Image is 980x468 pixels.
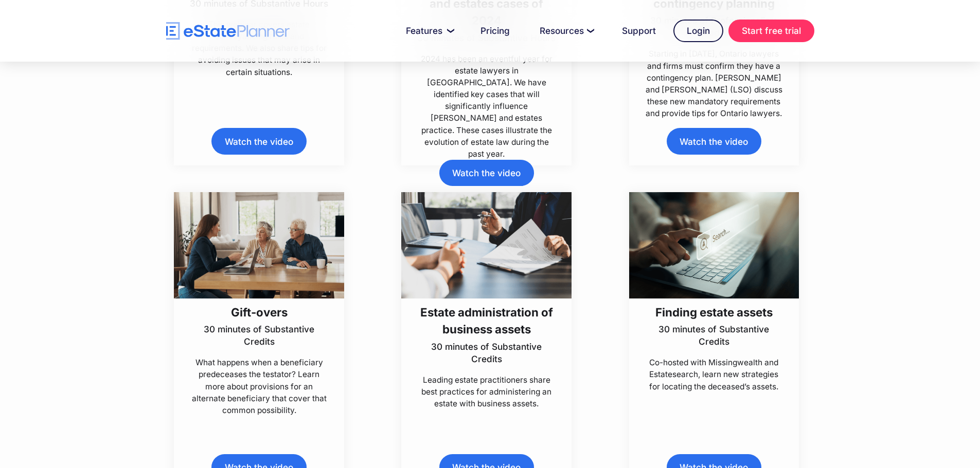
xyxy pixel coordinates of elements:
[394,21,463,41] a: Features
[166,22,290,40] a: home
[211,128,306,154] a: Watch the video
[468,21,522,41] a: Pricing
[629,192,799,392] a: Finding estate assets30 minutes of Substantive CreditsCo-hosted with Missingwealth and Estatesear...
[416,341,558,365] p: 30 minutes of Substantive Credits
[728,20,814,42] a: Start free trial
[439,160,534,186] a: Watch the video
[643,357,785,392] p: Co-hosted with Missingwealth and Estatesearch, learn new strategies for locating the deceased’s a...
[401,192,572,409] a: Estate administration of business assets30 minutes of Substantive CreditsLeading estate practitio...
[416,374,558,409] p: Leading estate practitioners share best practices for administering an estate with business assets.
[667,128,761,154] a: Watch the video
[188,357,330,416] p: What happens when a beneficiary predeceases the testator? Learn more about provisions for an alte...
[643,48,785,119] p: Starting in [DATE], Ontario lawyers and firms must confirm they have a contingency plan. [PERSON_...
[673,20,723,42] a: Login
[643,323,785,348] p: 30 minutes of Substantive Credits
[188,323,330,348] p: 30 minutes of Substantive Credits
[527,21,604,41] a: Resources
[188,304,330,321] h3: Gift-overs
[643,304,785,321] h3: Finding estate assets
[174,192,344,416] a: Gift-overs30 minutes of Substantive CreditsWhat happens when a beneficiary predeceases the testat...
[416,53,558,160] p: 2024 has been an eventful year for estate lawyers in [GEOGRAPHIC_DATA]. We have identified key ca...
[610,21,668,41] a: Support
[416,304,558,338] h3: Estate administration of business assets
